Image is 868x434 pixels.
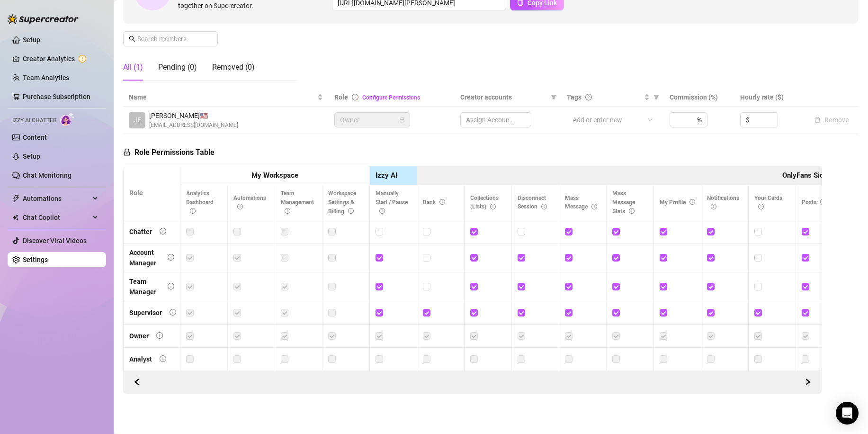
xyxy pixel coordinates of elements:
[134,379,140,385] span: left
[379,208,385,214] span: info-circle
[281,190,314,215] span: Team Management
[129,375,144,390] button: Scroll Forward
[158,62,197,73] div: Pending (0)
[123,147,215,158] h5: Role Permissions Table
[129,92,315,102] span: Name
[23,153,40,160] a: Setup
[233,195,266,210] span: Automations
[23,237,87,244] a: Discover Viral Videos
[12,116,56,125] span: Izzy AI Chatter
[124,166,180,220] th: Role
[123,88,329,107] th: Name
[129,247,160,268] div: Account Manager
[652,90,661,104] span: filter
[782,171,847,180] strong: OnlyFans Side Menu
[612,190,635,215] span: Mass Message Stats
[251,171,298,180] strong: My Workspace
[129,276,160,297] div: Team Manager
[376,171,397,180] strong: Izzy AI
[490,204,496,209] span: info-circle
[460,92,547,102] span: Creator accounts
[129,226,152,237] div: Chatter
[551,94,556,100] span: filter
[168,283,174,289] span: info-circle
[439,199,445,205] span: info-circle
[134,115,141,125] span: JE
[129,354,152,364] div: Analyst
[12,195,20,202] span: thunderbolt
[23,36,40,44] a: Setup
[8,14,79,24] img: logo-BBDzfeDw.svg
[328,190,356,215] span: Workspace Settings & Billing
[423,199,445,206] span: Bank
[237,204,243,209] span: info-circle
[470,195,499,210] span: Collections (Lists)
[334,93,348,101] span: Role
[689,199,695,205] span: info-circle
[123,148,131,156] span: lock
[160,355,166,362] span: info-circle
[149,121,238,130] span: [EMAIL_ADDRESS][DOMAIN_NAME]
[549,90,558,104] span: filter
[23,191,90,206] span: Automations
[734,88,805,107] th: Hourly rate ($)
[149,110,238,121] span: [PERSON_NAME] 🇺🇸
[707,195,739,210] span: Notifications
[23,134,47,141] a: Content
[23,172,72,179] a: Chat Monitoring
[156,332,163,339] span: info-circle
[660,199,695,206] span: My Profile
[129,331,149,341] div: Owner
[212,62,255,73] div: Removed (0)
[348,208,354,214] span: info-circle
[12,214,18,221] img: Chat Copilot
[653,94,659,100] span: filter
[60,112,75,126] img: AI Chatter
[754,195,782,210] span: Your Cards
[23,256,48,263] a: Settings
[376,190,408,215] span: Manually Start / Pause
[711,204,716,209] span: info-circle
[664,88,734,107] th: Commission (%)
[129,307,162,318] div: Supervisor
[585,94,592,100] span: question-circle
[541,204,547,209] span: info-circle
[160,228,166,235] span: info-circle
[800,375,815,390] button: Scroll Backward
[565,195,597,210] span: Mass Message
[123,62,143,73] div: All (1)
[137,34,205,44] input: Search members
[340,113,404,127] span: Owner
[518,195,547,210] span: Disconnect Session
[629,208,635,214] span: info-circle
[285,208,290,214] span: info-circle
[186,190,214,215] span: Analytics Dashboard
[190,208,196,214] span: info-circle
[567,92,582,102] span: Tags
[23,210,90,225] span: Chat Copilot
[399,117,405,123] span: lock
[168,254,174,261] span: info-circle
[23,93,90,100] a: Purchase Subscription
[170,309,176,316] span: info-circle
[758,204,764,209] span: info-circle
[23,51,98,66] a: Creator Analytics exclamation-circle
[352,94,358,100] span: info-circle
[23,74,69,81] a: Team Analytics
[129,36,135,42] span: search
[836,402,859,425] div: Open Intercom Messenger
[362,94,420,101] a: Configure Permissions
[820,199,826,205] span: info-circle
[591,204,597,209] span: info-circle
[805,379,811,385] span: right
[802,199,826,206] span: Posts
[810,114,853,126] button: Remove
